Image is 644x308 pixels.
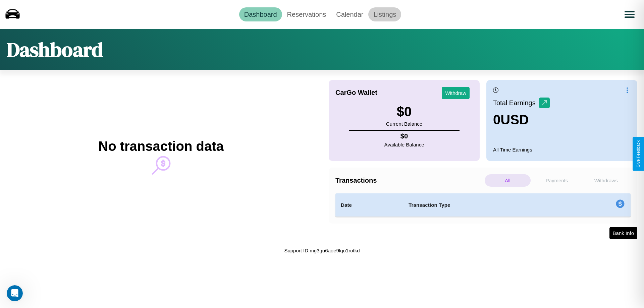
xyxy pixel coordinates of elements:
[7,36,103,63] h1: Dashboard
[442,87,470,99] button: Withdraw
[384,132,424,140] h4: $ 0
[409,201,561,209] h4: Transaction Type
[335,193,631,217] table: simple table
[335,177,483,184] h4: Transactions
[636,140,641,168] div: Give Feedback
[239,7,282,21] a: Dashboard
[583,174,629,187] p: Withdraws
[493,145,631,154] p: All Time Earnings
[386,104,422,119] h3: $ 0
[386,119,422,128] p: Current Balance
[620,5,639,24] button: Open menu
[609,227,637,239] button: Bank Info
[485,174,531,187] p: All
[282,7,331,21] a: Reservations
[493,112,550,127] h3: 0 USD
[98,139,223,154] h2: No transaction data
[384,140,424,149] p: Available Balance
[331,7,368,21] a: Calendar
[534,174,580,187] p: Payments
[368,7,401,21] a: Listings
[7,285,23,301] iframe: Intercom live chat
[335,89,377,97] h4: CarGo Wallet
[284,246,360,255] p: Support ID: mg3gu6aoe9lqo1rotkd
[341,201,398,209] h4: Date
[493,97,539,109] p: Total Earnings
